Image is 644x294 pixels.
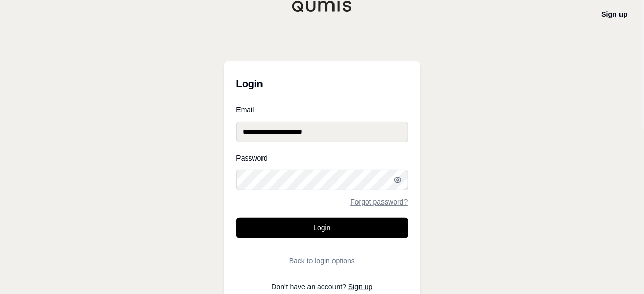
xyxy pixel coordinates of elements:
[236,106,408,114] label: Email
[236,218,408,238] button: Login
[348,283,372,291] a: Sign up
[350,198,408,206] a: Forgot password?
[236,251,408,271] button: Back to login options
[236,74,408,94] h3: Login
[236,283,408,290] p: Don't have an account?
[236,154,408,162] label: Password
[602,10,628,18] a: Sign up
